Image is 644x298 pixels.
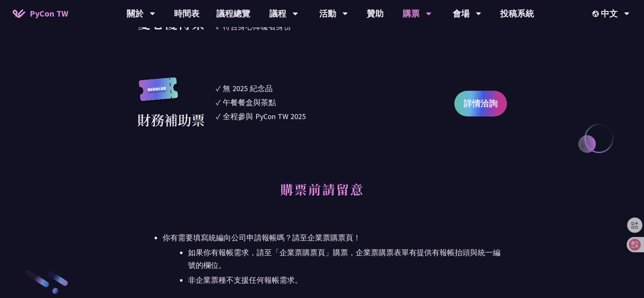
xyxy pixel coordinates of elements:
div: 財務補助票 [137,109,205,130]
li: ✓ [216,83,365,94]
a: PyCon TW [4,3,77,24]
li: ✓ [216,111,365,122]
div: 午餐餐盒與茶點 [223,97,276,108]
h2: 購票前請留意 [137,172,507,219]
div: 全程參與 PyCon TW 2025 [223,111,306,122]
div: 無 2025 紀念品 [223,83,273,94]
div: 你有需要填寫統編向公司申請報帳嗎？請至企業票購票頁！ [163,231,507,244]
img: Locale Icon [592,11,601,17]
li: ✓ [216,97,365,108]
img: Home icon of PyCon TW 2025 [13,9,25,18]
a: 詳情洽詢 [454,91,507,116]
img: regular.8f272d9.svg [137,77,180,110]
span: PyCon TW [30,7,68,20]
li: 非企業票種不支援任何報帳需求。 [188,274,507,287]
li: 如果你有報帳需求，請至「企業票購票頁」購票，企業票購票表單有提供有報帳抬頭與統一編號的欄位。 [188,246,507,272]
span: 詳情洽詢 [464,97,498,110]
